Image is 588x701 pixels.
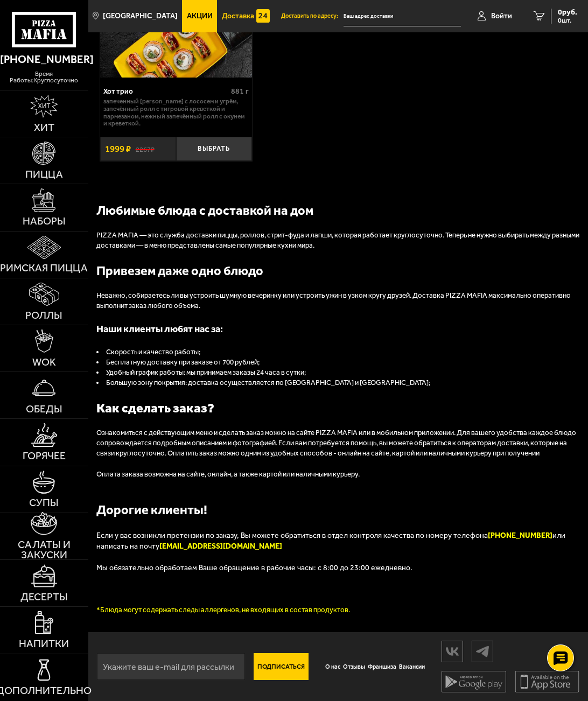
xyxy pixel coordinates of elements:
[96,323,223,335] span: Наши клиенты любят нас за:
[341,657,366,676] a: Отзывы
[222,12,254,20] span: Доставка
[96,347,580,357] li: Скорость и качество работы;
[96,230,580,251] p: PIZZA MAFIA — это служба доставки пиццы, роллов, стрит-фуда и лапши, которая работает круглосуточ...
[187,12,213,20] span: Акции
[558,9,577,16] span: 0 руб.
[558,17,577,24] span: 0 шт.
[105,144,131,153] span: 1999 ₽
[281,13,344,19] span: Доставить по адресу:
[34,122,54,133] span: Хит
[29,497,59,508] span: Супы
[103,87,228,95] div: Хот трио
[96,401,214,416] b: Как сделать заказ?
[96,357,580,368] li: Бесплатную доставку при заказе от 700 рублей;
[254,653,309,680] button: Подписаться
[136,145,155,153] s: 2267 ₽
[491,12,512,20] span: Войти
[96,502,207,517] b: Дорогие клиенты!
[23,451,66,461] span: Горячее
[96,368,580,378] li: Удобный график работы: мы принимаем заказы 24 часа в сутки;
[176,137,252,161] button: Выбрать
[26,404,62,415] span: Обеды
[96,531,488,540] span: Если у вас возникли претензии по заказу, Вы можете обратиться в отдел контроля качества по номеру...
[96,563,412,572] span: Мы обязательно обработаем Ваше обращение в рабочие часы: с 8:00 до 23:00 ежедневно.
[488,531,552,540] font: [PHONE_NUMBER]
[344,6,461,26] input: Ваш адрес доставки
[25,310,62,321] span: Роллы
[96,203,313,218] b: Любимые блюда с доставкой на дом
[103,98,249,128] p: Запеченный [PERSON_NAME] с лососем и угрём, Запечённый ролл с тигровой креветкой и пармезаном, Не...
[367,657,398,676] a: Франшиза
[25,169,63,180] span: Пицца
[19,639,69,649] span: Напитки
[103,12,178,20] span: [GEOGRAPHIC_DATA]
[97,653,245,680] input: Укажите ваш e-mail для рассылки
[96,428,580,459] p: Ознакомиться с действующим меню и сделать заказ можно на сайте PIZZA MAFIA или в мобильном прилож...
[159,542,282,551] b: [EMAIL_ADDRESS][DOMAIN_NAME]
[324,657,341,676] a: О нас
[32,357,56,368] span: WOK
[96,291,580,311] p: Неважно, собираетесь ли вы устроить шумную вечеринку или устроить ужин в узком кругу друзей. Дост...
[96,531,565,551] span: или написать на почту
[256,9,270,23] img: 15daf4d41897b9f0e9f617042186c801.svg
[398,657,426,676] a: Вакансии
[96,469,580,480] p: Оплата заказа возможна на сайте, онлайн, а также картой или наличными курьеру.
[231,87,249,96] span: 881 г
[96,378,580,388] li: Большую зону покрытия: доставка осуществляется по [GEOGRAPHIC_DATA] и [GEOGRAPHIC_DATA];
[96,263,263,278] b: Привезем даже одно блюдо
[96,606,350,614] font: *Блюда могут содержать следы аллергенов, не входящих в состав продуктов.
[20,592,68,602] span: Десерты
[23,216,66,227] span: Наборы
[472,642,493,661] img: tg
[442,642,463,661] img: vk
